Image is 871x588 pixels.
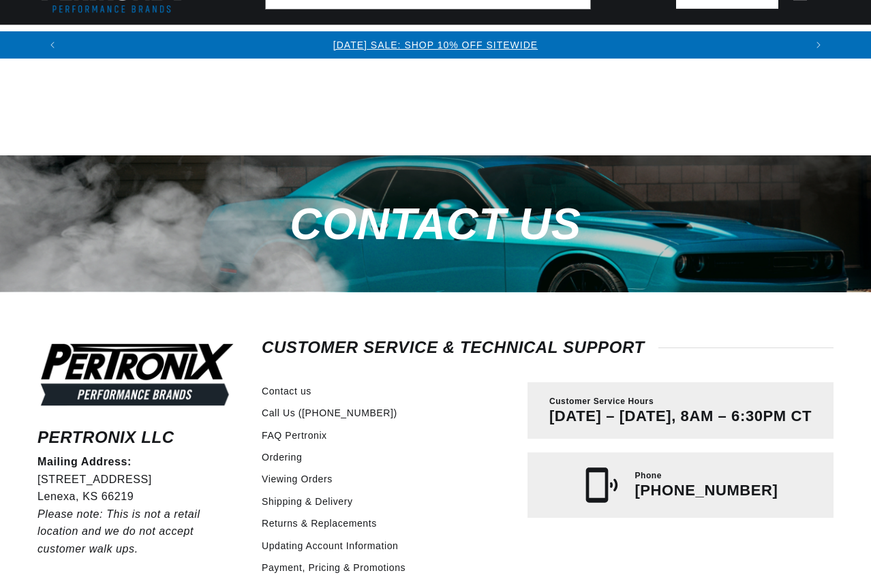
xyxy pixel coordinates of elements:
[262,538,398,553] a: Updating Account Information
[262,341,834,354] h2: Customer Service & Technical Support
[568,25,671,57] summary: Engine Swaps
[37,431,236,444] h6: Pertronix LLC
[37,471,236,489] p: [STREET_ADDRESS]
[34,25,181,57] summary: Ignition Conversions
[39,31,66,59] button: Translation missing: en.sections.announcements.previous_announcement
[37,488,236,506] p: Lenexa, KS 66219
[181,25,332,57] summary: Coils & Distributors
[262,471,333,486] a: Viewing Orders
[37,456,132,467] strong: Mailing Address:
[671,25,806,57] summary: Battery Products
[635,470,662,482] span: Phone
[332,25,568,57] summary: Headers, Exhausts & Components
[333,40,538,50] a: [DATE] SALE: SHOP 10% OFF SITEWIDE
[262,450,302,465] a: Ordering
[66,37,806,52] div: 1 of 3
[262,516,377,531] a: Returns & Replacements
[262,428,327,443] a: FAQ Pertronix
[262,405,397,420] a: Call Us ([PHONE_NUMBER])
[37,508,200,555] em: Please note: This is not a retail location and we do not accept customer walk ups.
[66,37,806,52] div: Announcement
[549,396,654,407] span: Customer Service Hours
[528,452,834,518] a: Phone [PHONE_NUMBER]
[262,384,311,399] a: Contact us
[262,560,406,575] a: Payment, Pricing & Promotions
[549,407,812,425] p: [DATE] – [DATE], 8AM – 6:30PM CT
[635,482,778,499] p: [PHONE_NUMBER]
[290,199,581,249] span: Contact us
[262,494,353,509] a: Shipping & Delivery
[805,31,832,59] button: Translation missing: en.sections.announcements.next_announcement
